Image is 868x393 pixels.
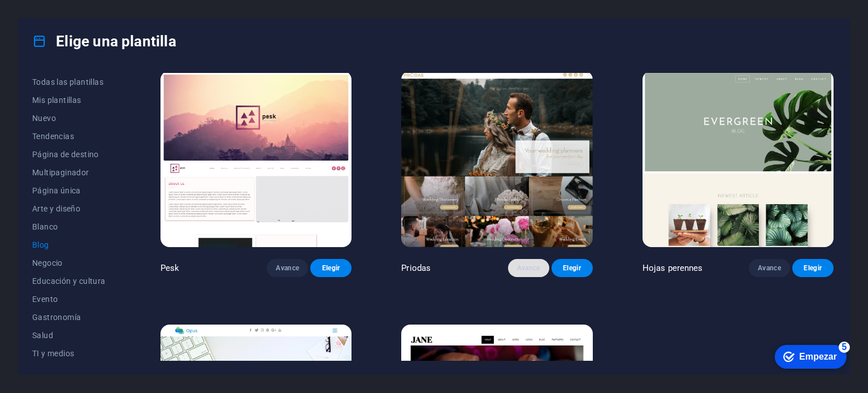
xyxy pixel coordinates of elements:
button: Página de destino [32,145,111,163]
font: Elegir [322,264,340,272]
button: Página única [32,182,111,200]
font: Mis plantillas [32,96,81,105]
button: Mis plantillas [32,91,111,109]
button: Evento [32,290,111,308]
button: Elegir [792,259,834,277]
img: Hojas perennes [643,71,834,247]
font: Evento [32,295,58,304]
font: Blanco [32,222,58,231]
font: Negocio [32,258,63,267]
font: TI y medios [32,349,74,358]
font: 5 [87,3,92,12]
font: Avance [276,264,299,272]
button: Elegir [310,259,351,277]
font: Página única [32,186,81,195]
button: Elegir [552,259,593,277]
button: TI y medios [32,344,111,362]
font: Avance [758,264,781,272]
font: Elige una plantilla [56,33,176,50]
button: Tendencias [32,127,111,145]
font: Página de destino [32,150,99,159]
button: Gastronomía [32,308,111,326]
button: Blanco [32,218,111,236]
button: Blog [32,236,111,254]
font: Hojas perennes [643,263,703,273]
font: Nuevo [32,114,56,123]
button: Educación y cultura [32,272,111,290]
font: Tendencias [32,132,74,141]
button: Multipaginador [32,163,111,182]
img: Pesk [160,71,351,247]
button: Salud [32,326,111,344]
font: Multipaginador [32,168,89,177]
font: Pesk [160,263,180,273]
button: Arte y diseño [32,200,111,218]
font: Salud [32,331,53,340]
font: Elegir [563,264,581,272]
button: Nuevo [32,109,111,127]
button: Avance [508,259,549,277]
font: Avance [517,264,540,272]
font: Arte y diseño [32,204,80,213]
font: Educación y cultura [32,277,106,286]
button: Avance [749,259,790,277]
button: Avance [267,259,308,277]
font: Todas las plantillas [32,77,103,87]
font: Empezar [44,12,82,22]
button: Todas las plantillas [32,73,111,91]
font: Gastronomía [32,313,81,322]
button: Negocio [32,254,111,272]
font: Blog [32,240,49,249]
font: Priodas [401,263,431,273]
font: Elegir [804,264,822,272]
div: Empezar Quedan 5 elementos, 0 % completado [20,6,92,29]
img: Priodas [401,71,592,247]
